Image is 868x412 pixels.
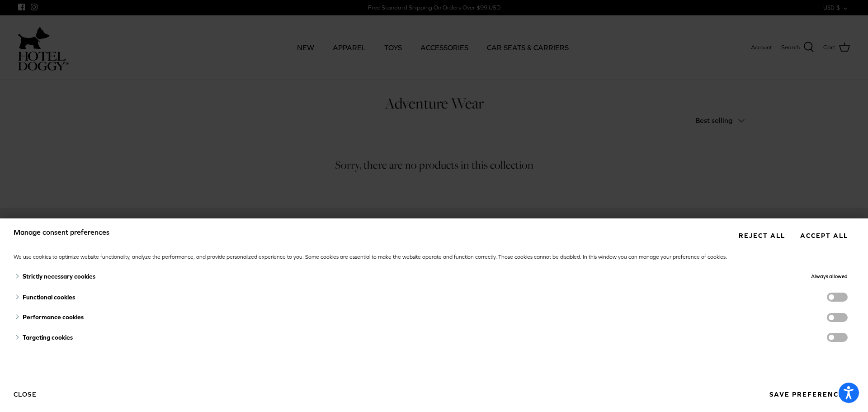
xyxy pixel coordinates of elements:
[763,386,854,403] button: Save preferences
[14,266,598,287] div: Strictly necessary cookies
[827,333,848,342] label: targeting cookies
[793,227,854,244] button: Accept all
[14,253,854,261] div: We use cookies to optimize website functionality, analyze the performance, and provide personaliz...
[811,274,848,279] span: Always allowed
[827,293,848,302] label: functionality cookies
[827,313,848,322] label: performance cookies
[14,307,598,327] div: Performance cookies
[598,266,848,287] div: Always allowed
[14,228,109,236] span: Manage consent preferences
[14,387,37,402] button: Close
[14,327,598,348] div: Targeting cookies
[732,227,792,244] button: Reject all
[14,287,598,308] div: Functional cookies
